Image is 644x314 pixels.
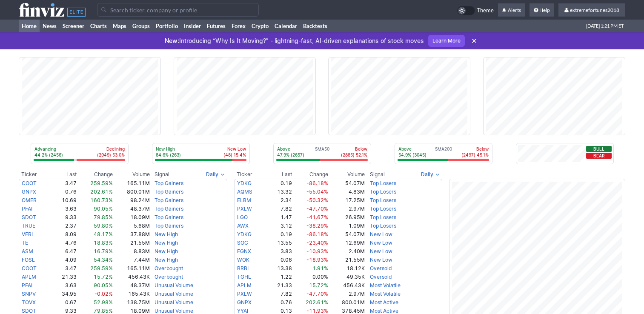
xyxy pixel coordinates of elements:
[237,206,252,212] a: PXLW
[155,291,193,297] a: Unusual Volume
[306,214,328,220] span: -41.67%
[90,180,113,186] span: 259.59%
[113,196,150,205] td: 98.24M
[461,152,489,158] p: (2497) 45.1%
[276,146,368,159] div: SMA50
[204,20,229,32] a: Futures
[22,265,37,271] a: COOT
[586,146,612,152] button: Bull
[341,146,367,152] p: Below
[306,299,328,305] span: 202.61%
[263,205,292,213] td: 7.82
[94,214,113,220] span: 79.85%
[237,223,249,229] a: AWX
[155,214,183,220] a: Top Gainers
[329,196,365,205] td: 17.25M
[329,247,365,256] td: 2.40M
[77,170,113,179] th: Change
[22,223,35,229] a: TRUE
[22,197,37,203] a: OMER
[94,206,113,212] span: 90.05%
[272,20,300,32] a: Calendar
[237,197,251,203] a: ELBM
[370,308,398,314] a: Most Active
[292,273,329,281] td: 0.00%
[237,274,251,280] a: TGHL
[97,146,125,152] p: Declining
[153,20,181,32] a: Portfolio
[586,20,624,32] span: [DATE] 1:21 PM ET
[398,146,489,159] div: SMA200
[206,170,218,179] span: Daily
[370,231,392,237] a: New Low
[22,308,36,314] a: SDOT
[329,239,365,247] td: 12.69M
[47,170,77,179] th: Last
[181,20,204,32] a: Insider
[94,291,113,297] span: -0.02%
[113,273,150,281] td: 456.43K
[370,206,396,212] a: Top Losers
[558,3,625,17] a: extremefortunes2018
[237,180,252,186] a: YDKG
[329,290,365,298] td: 2.97M
[47,179,77,188] td: 3.47
[329,205,365,213] td: 2.97M
[165,37,424,45] p: Introducing “Why Is It Moving?” - lightning-fast, AI-driven explanations of stock moves
[22,188,36,195] a: GNPX
[329,213,365,222] td: 26.95M
[421,170,433,179] span: Daily
[22,214,36,220] a: SDOT
[47,196,77,205] td: 10.69
[113,170,150,179] th: Volume
[94,231,113,237] span: 48.17%
[47,290,77,298] td: 34.95
[586,153,612,159] button: Bear
[306,308,328,314] span: -11.93%
[165,37,179,44] span: New:
[47,213,77,222] td: 9.33
[22,240,28,246] a: TE
[329,256,365,264] td: 21.55M
[47,256,77,264] td: 4.09
[22,291,36,297] a: SNPV
[370,214,396,220] a: Top Losers
[110,20,129,32] a: Maps
[249,20,272,32] a: Crypto
[329,264,365,273] td: 18.12K
[129,20,153,32] a: Groups
[237,257,249,263] a: WOK
[47,247,77,256] td: 6.47
[237,248,251,254] a: FGNX
[370,240,392,246] a: New Low
[263,196,292,205] td: 2.34
[155,206,183,212] a: Top Gainers
[306,240,328,246] span: -23.40%
[263,170,292,179] th: Last
[292,170,329,179] th: Change
[306,180,328,186] span: -86.18%
[306,257,328,263] span: -18.93%
[113,298,150,307] td: 138.75M
[155,197,183,203] a: Top Gainers
[47,281,77,290] td: 3.63
[306,197,328,203] span: -50.32%
[370,257,392,263] a: New Low
[113,281,150,290] td: 48.37M
[113,188,150,196] td: 800.01M
[113,290,150,298] td: 165.43K
[329,298,365,307] td: 800.01M
[47,188,77,196] td: 0.76
[263,222,292,230] td: 3.12
[94,282,113,288] span: 90.05%
[306,188,328,195] span: -55.04%
[22,274,36,280] a: APLM
[370,197,396,203] a: Top Losers
[263,264,292,273] td: 13.38
[370,188,396,195] a: Top Losers
[97,3,259,17] input: Search
[329,188,365,196] td: 4.83M
[428,35,465,47] a: Learn More
[113,256,150,264] td: 7.44M
[47,230,77,239] td: 8.09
